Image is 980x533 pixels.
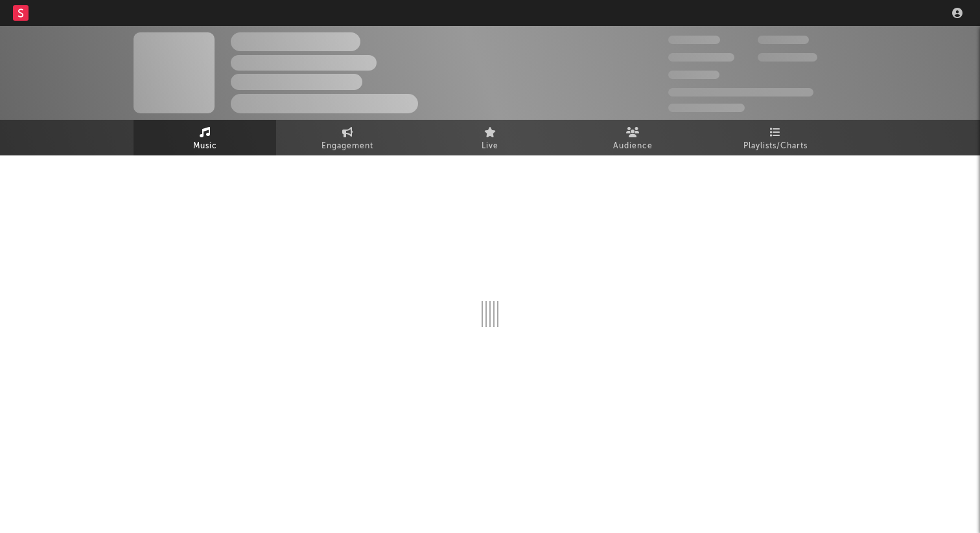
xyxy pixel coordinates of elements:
[276,120,419,155] a: Engagement
[668,104,745,112] span: Jump Score: 85.0
[758,53,817,62] span: 1,000,000
[419,120,561,155] a: Live
[134,120,276,155] a: Music
[704,120,846,155] a: Playlists/Charts
[668,36,720,44] span: 300,000
[668,71,719,79] span: 100,000
[193,139,217,154] span: Music
[743,139,808,154] span: Playlists/Charts
[482,139,498,154] span: Live
[668,53,734,62] span: 50,000,000
[561,120,704,155] a: Audience
[321,139,373,154] span: Engagement
[613,139,653,154] span: Audience
[668,88,813,96] span: 50,000,000 Monthly Listeners
[758,36,809,44] span: 100,000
